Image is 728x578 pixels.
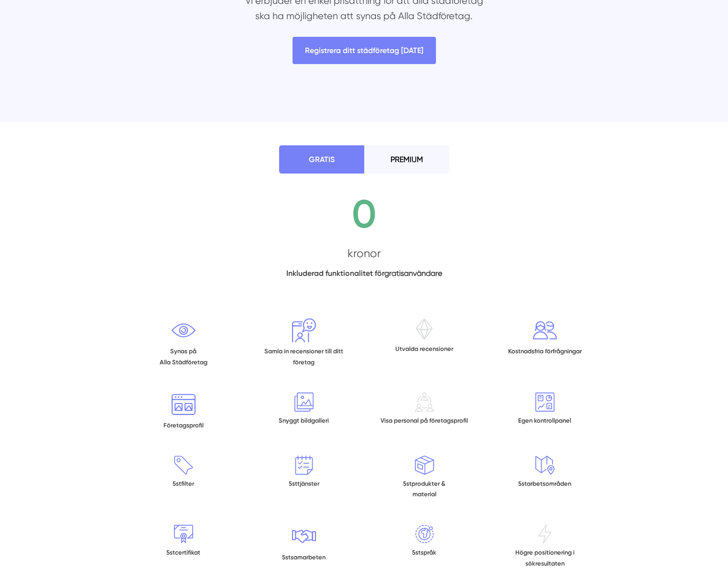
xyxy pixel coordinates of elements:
span: 5st [518,480,527,487]
h6: certifikat [135,547,232,558]
span: 5st [173,480,181,487]
li: Visa vilka samarbeten ni har. [255,524,353,570]
h6: Egen kontrollpanel [496,415,594,426]
li: GRATIS [279,145,364,174]
li: Vi granskar alla kundförfrågningar manuellt för att säkerställa att de är äkta och kompletta [496,318,594,369]
li: Vilka språk pratar ni på företaget?. [376,524,473,570]
h6: Visa personal på företagsprofil [376,415,473,426]
li: Företagsprofilen hamnar automatiskt högre upp i sökreslutaten. [496,524,594,570]
span: gratisanvändare [384,269,442,278]
h6: tjänster [255,479,353,489]
h6: samarbeten [255,552,353,563]
li: PREMIUM [364,145,449,174]
li: Visa vilka tjänster ditt företag utför. [255,456,353,502]
li: Snygg företagssida som representerar ert företag [135,393,232,433]
li: Visa vilka certifikat ert företag erhåller. [135,524,232,570]
h6: Synas på Alla Städföretag [135,346,232,367]
h6: Högre positionering i sökresultaten [496,547,594,568]
h6: språk [376,547,473,558]
li: Visa upp tidigare projekt och ert företag genom bilder. [255,393,353,433]
li: Unika undersidor som ger din företagssida större exponering samt sortering på utforska sidan. [135,456,232,502]
li: Visa städer och landskap ert företag utför era tjänster. [496,456,594,502]
li: Samla in recensioner till din företagssida och öka i rankningen på hemsidan. [255,318,353,369]
li: Visa produkterna och materialet ert företag arbetar med. [376,456,473,502]
li: Välj ut recensioner som syns överst för mer kredibilitet. [376,318,473,369]
h6: Samla in recensioner till ditt företag [255,346,353,367]
h6: Snyggt bildgalleri [255,415,353,426]
span: 5st [412,549,421,556]
a: Registrera ditt städföretag [DATE] [293,37,436,64]
h6: filter [135,479,232,489]
h6: arbetsområden [496,479,594,489]
h6: Företagsprofil [135,420,232,431]
span: 5st [282,554,291,561]
li: Hantera förfrågningar, filter, samarbeten, certifikat, CRM och allt relaterat till din företagspr... [496,393,594,433]
span: 5st [166,549,175,556]
h6: Utvalda recensioner [376,344,473,354]
li: Du får synas på hemsidan helt utan kostnad. Rangordningen baserat på hur bra ert företag är. [135,318,232,369]
span: 5st [289,480,297,487]
h6: produkter & material [376,479,473,500]
li: Visa upp personalen och skicka förfrågan till specifik person. [376,393,473,433]
h6: Kostnadsfria förfrågningar [496,346,594,357]
span: 5st [403,480,412,487]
